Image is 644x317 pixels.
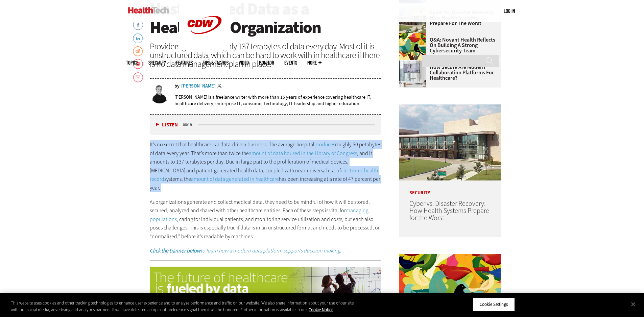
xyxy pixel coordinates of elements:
[249,150,357,157] a: amount of data housed in the Library of Congress
[150,84,169,103] img: Brian Eastwood
[399,180,501,195] p: Security
[179,45,230,52] a: CDW
[259,60,274,65] a: MonITor
[409,199,489,222] a: Cyber vs. Disaster Recovery: How Health Systems Prepare for the Worst
[174,94,382,107] p: [PERSON_NAME] is a freelance writer with more than 15 years of experience covering healthcare IT,...
[156,122,178,127] button: Listen
[399,60,430,66] a: care team speaks with physician over conference call
[150,247,200,254] em: Click the banner below
[399,104,501,180] img: University of Vermont Medical Center’s main campus
[504,7,515,15] div: User menu
[150,247,341,254] a: Click the banner belowto learn how a modern data platform supports decision making.
[307,60,321,65] span: More
[399,65,497,81] a: How Secure Are Modern Collaboration Platforms for Healthcare?
[174,84,180,89] span: by
[309,307,333,313] a: More information about your privacy
[473,297,515,312] button: Cookie Settings
[181,84,216,89] a: [PERSON_NAME]
[148,60,166,65] span: Specialty
[182,122,197,128] div: duration
[150,267,382,307] img: MDP White Paper
[626,297,641,312] button: Close
[150,198,382,241] p: As organizations generate and collect medical data, they need to be mindful of how it will be sto...
[217,84,223,89] a: Twitter
[314,141,335,148] a: produces
[284,60,297,65] a: Events
[399,60,426,88] img: care team speaks with physician over conference call
[176,60,193,65] a: Features
[200,247,341,254] em: to learn how a modern data platform supports decision making.
[239,60,249,65] a: Video
[504,8,515,14] a: Log in
[150,115,382,135] div: media player
[11,300,354,313] div: This website uses cookies and other tracking technologies to enhance user experience and to analy...
[203,60,229,65] a: Tips & Tactics
[150,140,382,192] p: It’s no secret that healthcare is a data-driven business. The average hospital roughly 50 petabyt...
[191,175,279,182] a: amount of data generated in healthcare
[150,207,368,223] a: managing populations
[126,60,138,65] span: Topics
[128,7,169,14] img: Home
